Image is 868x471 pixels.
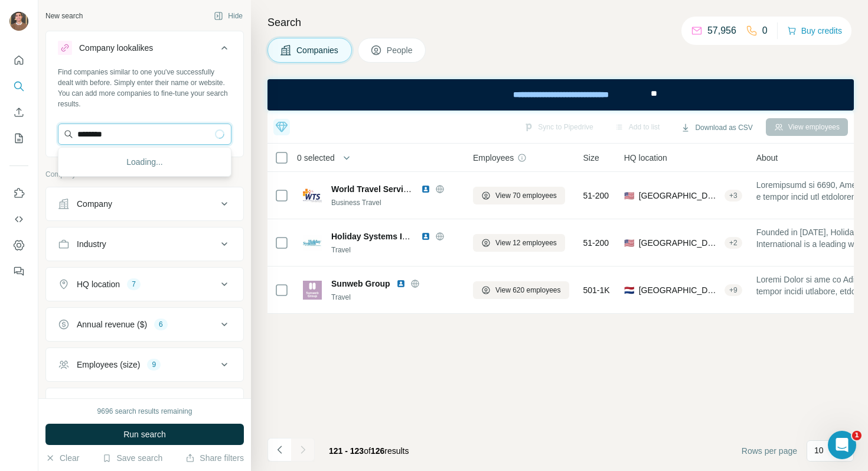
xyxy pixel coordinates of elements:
[205,7,251,25] button: Hide
[583,190,609,202] span: 51-200
[787,22,842,39] button: Buy credits
[303,186,322,205] img: Logo of World Travel Service A BCD Travel Company
[473,187,565,204] button: View 70 employees
[267,14,854,31] h4: Search
[331,245,459,255] div: Travel
[583,152,599,164] span: Size
[45,452,79,464] button: Clear
[9,183,28,204] button: Use Surfe on LinkedIn
[673,119,761,137] button: Download as CSV
[9,76,28,97] button: Search
[495,190,557,201] span: View 70 employees
[624,190,634,202] span: 🇺🇸
[331,184,507,194] span: World Travel Service A BCD Travel Company
[77,238,106,250] div: Industry
[296,44,340,56] span: Companies
[9,12,28,31] img: Avatar
[97,406,192,417] div: 9696 search results remaining
[77,359,140,371] div: Employees (size)
[387,44,414,56] span: People
[297,152,335,164] span: 0 selected
[852,431,862,440] span: 1
[495,238,557,248] span: View 12 employees
[46,34,243,67] button: Company lookalikes
[46,270,243,298] button: HQ location7
[639,284,720,296] span: [GEOGRAPHIC_DATA], [GEOGRAPHIC_DATA]
[9,102,28,123] button: Enrich CSV
[185,452,244,464] button: Share filters
[624,152,667,164] span: HQ location
[77,198,112,210] div: Company
[9,209,28,230] button: Use Surfe API
[707,24,736,38] p: 57,956
[267,79,854,111] iframe: Banner
[331,278,390,290] span: Sunweb Group
[725,238,742,248] div: + 2
[742,445,797,457] span: Rows per page
[583,237,609,249] span: 51-200
[127,279,141,290] div: 7
[303,233,322,252] img: Logo of Holiday Systems International
[9,50,28,71] button: Quick start
[421,232,430,241] img: LinkedIn logo
[725,190,742,201] div: + 3
[396,279,406,288] img: LinkedIn logo
[77,319,147,330] div: Annual revenue ($)
[154,319,168,330] div: 6
[624,237,634,249] span: 🇺🇸
[267,438,291,462] button: Navigate to previous page
[762,24,768,38] p: 0
[46,190,243,218] button: Company
[147,359,161,370] div: 9
[303,281,322,300] img: Logo of Sunweb Group
[639,237,720,249] span: [GEOGRAPHIC_DATA], [US_STATE]
[58,67,231,109] div: Find companies similar to one you've successfully dealt with before. Simply enter their name or w...
[756,152,778,164] span: About
[495,285,561,295] span: View 620 employees
[371,446,384,456] span: 126
[46,391,243,419] button: Technologies
[9,128,28,149] button: My lists
[583,284,610,296] span: 501-1K
[46,350,243,379] button: Employees (size)9
[61,150,229,174] div: Loading...
[473,152,514,164] span: Employees
[45,424,244,445] button: Run search
[77,278,120,290] div: HQ location
[102,452,162,464] button: Save search
[624,284,634,296] span: 🇳🇱
[814,444,824,456] p: 10
[364,446,371,456] span: of
[331,292,459,303] div: Travel
[421,184,430,194] img: LinkedIn logo
[79,42,153,54] div: Company lookalikes
[46,230,243,258] button: Industry
[473,234,565,252] button: View 12 employees
[639,190,720,202] span: [GEOGRAPHIC_DATA], [US_STATE]
[46,310,243,339] button: Annual revenue ($)6
[123,428,166,440] span: Run search
[9,235,28,256] button: Dashboard
[473,281,569,299] button: View 620 employees
[9,261,28,282] button: Feedback
[725,285,742,295] div: + 9
[828,431,856,459] iframe: Intercom live chat
[331,197,459,208] div: Business Travel
[45,169,244,180] p: Company information
[329,446,364,456] span: 121 - 123
[329,446,409,456] span: results
[45,11,83,21] div: New search
[331,232,449,241] span: Holiday Systems International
